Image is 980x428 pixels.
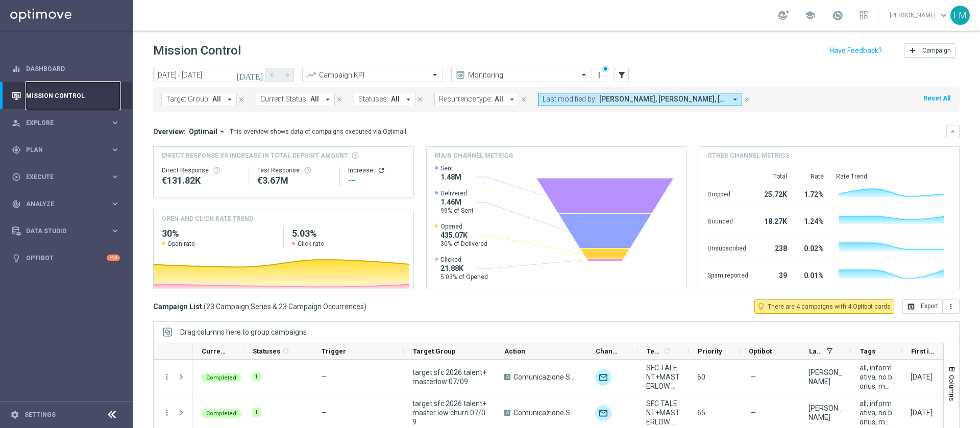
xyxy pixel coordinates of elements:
[107,255,120,261] div: +10
[404,95,413,104] i: arrow_drop_down
[110,199,120,209] i: keyboard_arrow_right
[519,94,528,105] button: close
[646,363,680,391] span: SFC TALENT+MASTERLOW STAGIONE 2026_M9 2025
[761,185,787,202] div: 25.72K
[595,369,611,386] div: Optimail
[943,299,960,314] button: more_vert
[435,151,513,160] h4: Main channel metrics
[922,47,951,54] span: Campaign
[11,92,120,100] div: Mission Control
[364,302,366,311] span: )
[12,172,21,182] i: play_circle_outline
[513,372,578,382] span: Comunicazione SFC2026 07-09-2025
[306,70,316,80] i: trending_up
[186,127,230,136] button: Optimail arrow_drop_down
[860,399,893,426] span: all, informativa, no bonus, mail/notifica, talent + expert, low master
[298,240,324,248] span: Click rate
[12,64,21,73] i: equalizer
[12,55,120,82] div: Dashboard
[440,189,474,197] span: Delivered
[280,68,294,82] button: arrow_forward
[12,244,120,271] div: Optibot
[26,55,120,82] a: Dashboard
[162,174,240,187] div: €131,820
[11,227,120,235] button: Data Studio keyboard_arrow_right
[799,172,824,181] div: Rate
[280,345,290,357] span: Calculate column
[647,347,661,355] span: Templates
[12,118,21,128] i: person_search
[162,372,171,382] button: more_vert
[237,94,246,105] button: close
[225,95,234,104] i: arrow_drop_down
[455,70,465,80] i: preview
[212,95,221,104] span: All
[440,240,487,248] span: 30% of Delivered
[698,347,722,355] span: Priority
[504,374,510,380] span: A
[661,345,671,357] span: Calculate column
[799,239,824,256] div: 0.02%
[283,71,290,79] i: arrow_forward
[808,404,842,422] div: Lorenzo Carlevale
[809,347,822,355] span: Last Modified By
[646,399,680,426] span: SFC TALENT+MASTERLOW STAGIONE 2026_M9 2025
[440,231,487,240] span: 435.07K
[11,200,120,208] button: track_changes Analyze keyboard_arrow_right
[153,302,366,311] h3: Campaign List
[257,174,331,187] div: €3,667,673
[12,199,21,209] i: track_changes
[162,408,171,417] button: more_vert
[189,127,217,136] span: Optimail
[902,302,960,310] multiple-options-button: Export to CSV
[238,96,245,103] i: close
[520,96,527,103] i: close
[12,172,110,182] div: Execute
[265,68,280,82] button: arrow_back
[269,71,276,79] i: arrow_back
[377,166,385,174] button: refresh
[110,145,120,155] i: keyboard_arrow_right
[11,146,120,154] div: gps_fixed Plan keyboard_arrow_right
[440,256,488,264] span: Clicked
[348,174,405,187] div: --
[201,408,241,418] colored-tag: Completed
[10,410,19,419] i: settings
[507,95,517,104] i: arrow_drop_down
[26,174,110,180] span: Execute
[742,94,751,105] button: close
[161,93,237,106] button: Target Group: All arrow_drop_down
[253,347,280,355] span: Statuses
[24,412,56,418] a: Settings
[162,151,348,160] span: Direct Response VS Increase In Total Deposit Amount
[110,172,120,182] i: keyboard_arrow_right
[504,410,510,416] span: A
[697,409,705,417] span: 65
[154,360,192,395] div: Press SPACE to select this row.
[256,93,335,106] button: Current Status: All arrow_drop_down
[749,347,772,355] span: Optibot
[595,405,611,421] img: Optimail
[761,266,787,283] div: 39
[202,347,226,355] span: Current Status
[756,302,766,311] i: lightbulb_outline
[697,373,705,381] span: 60
[252,372,261,382] div: 1
[750,408,756,417] span: —
[799,185,824,202] div: 1.72%
[413,347,456,355] span: Target Group
[162,214,253,223] h4: OPEN AND CLICK RATE TREND
[322,347,346,355] span: Trigger
[354,93,415,106] button: Statuses: All arrow_drop_down
[904,43,955,58] button: add Campaign
[206,302,364,311] span: 23 Campaign Series & 23 Campaign Occurrences
[440,172,461,182] span: 1.48M
[543,95,597,104] span: Last modified by:
[412,368,486,386] span: target sfc 2026 talent+masterlow 07/09
[26,120,110,126] span: Explore
[26,244,107,271] a: Optibot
